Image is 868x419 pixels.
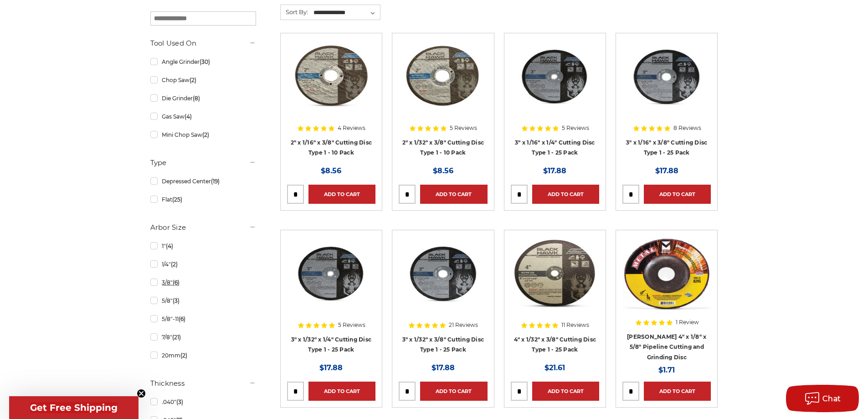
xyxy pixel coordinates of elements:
a: Add to Cart [308,185,375,204]
span: (2) [180,352,187,359]
span: (2) [202,131,209,138]
a: Add to Cart [532,185,599,204]
a: Mini Chop Saw [150,127,256,143]
a: Add to Cart [308,382,375,401]
a: 5/8" [150,293,256,309]
span: (25) [172,196,182,203]
select: Sort By: [312,6,380,20]
a: 4" x 1/32" x 3/8" Cutting Disc [511,237,599,353]
a: Flat [150,191,256,207]
a: 3” x .0625” x 1/4” Die Grinder Cut-Off Wheels by Black Hawk Abrasives [511,40,599,156]
span: (4) [166,243,173,249]
span: (2) [171,261,178,268]
a: Add to Cart [420,185,487,204]
div: Get Free ShippingClose teaser [9,396,139,419]
span: Chat [822,394,841,403]
span: (6) [173,279,180,286]
img: 3" x 1/32" x 3/8" Cut Off Wheel [399,237,487,310]
a: 3/8" [150,274,256,290]
a: Mercer 4" x 1/8" x 5/8 Cutting and Light Grinding Wheel [622,237,711,353]
span: (30) [200,58,210,65]
a: Add to Cart [420,382,487,401]
span: (19) [211,178,220,185]
a: Add to Cart [644,382,711,401]
span: (3) [176,398,183,405]
span: $8.56 [321,166,341,175]
a: 3" x 1/32" x 1/4" Cutting Disc [287,237,375,353]
button: Close teaser [137,389,146,398]
a: Chop Saw [150,72,256,88]
label: Sort By: [281,5,308,19]
a: 3" x 1/16" x 3/8" Cutting Disc [622,40,711,156]
img: 3" x 1/16" x 3/8" Cutting Disc [622,40,711,113]
a: Depressed Center [150,173,256,189]
span: (6) [179,316,185,322]
a: 2" x 1/16" x 3/8" Cut Off Wheel [287,40,375,156]
span: $21.61 [544,363,565,372]
span: $17.88 [431,363,455,372]
span: (2) [190,77,196,83]
a: Add to Cart [532,382,599,401]
a: [PERSON_NAME] 4" x 1/8" x 5/8" Pipeline Cutting and Grinding Disc [627,333,706,361]
a: .040" [150,394,256,410]
img: Mercer 4" x 1/8" x 5/8 Cutting and Light Grinding Wheel [622,237,711,310]
span: $8.56 [433,166,453,175]
h5: Thickness [150,378,256,389]
span: Get Free Shipping [30,402,118,413]
button: Chat [786,385,859,412]
a: 20mm [150,347,256,363]
span: $17.88 [543,166,566,175]
span: $1.71 [658,366,675,374]
h5: Arbor Size [150,222,256,233]
a: Angle Grinder [150,54,256,70]
a: Die Grinder [150,90,256,106]
span: $17.88 [655,166,678,175]
img: 3” x .0625” x 1/4” Die Grinder Cut-Off Wheels by Black Hawk Abrasives [511,40,599,113]
h5: Type [150,157,256,168]
span: (8) [193,95,200,102]
img: 2" x 1/16" x 3/8" Cut Off Wheel [287,40,375,113]
img: 2" x 1/32" x 3/8" Cut Off Wheel [399,40,487,113]
span: $17.88 [319,363,343,372]
a: 3" x 1/32" x 3/8" Cut Off Wheel [399,237,487,353]
span: (3) [173,297,180,304]
h5: Tool Used On [150,38,256,49]
a: Add to Cart [644,185,711,204]
img: 4" x 1/32" x 3/8" Cutting Disc [511,237,599,310]
img: 3" x 1/32" x 1/4" Cutting Disc [287,237,375,310]
a: 1" [150,238,256,254]
a: 5/8"-11 [150,311,256,327]
span: (21) [172,334,181,341]
span: (4) [185,113,192,120]
a: 7/8" [150,329,256,345]
a: 1/4" [150,256,256,272]
a: Gas Saw [150,109,256,124]
a: 2" x 1/32" x 3/8" Cut Off Wheel [399,40,487,156]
